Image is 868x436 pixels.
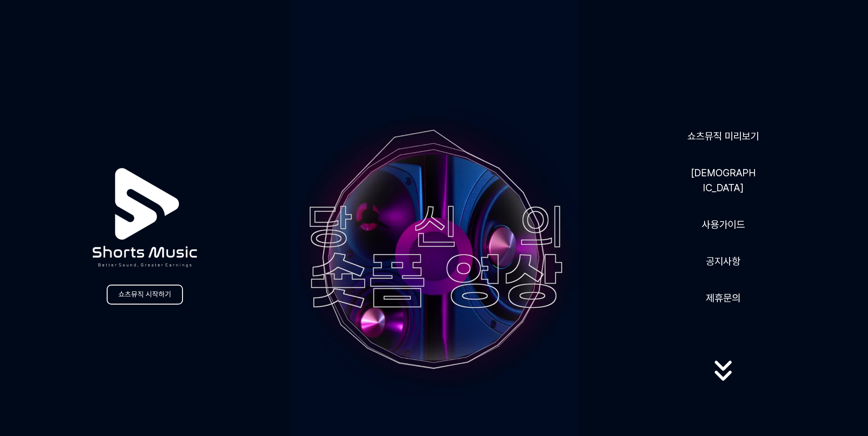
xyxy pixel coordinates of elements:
[684,125,763,147] a: 쇼츠뮤직 미리보기
[702,250,744,272] a: 공지사항
[702,287,744,309] button: 제휴문의
[687,162,759,199] a: [DEMOGRAPHIC_DATA]
[698,213,749,236] a: 사용가이드
[107,285,183,305] a: 쇼츠뮤직 시작하기
[70,144,219,292] img: logo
